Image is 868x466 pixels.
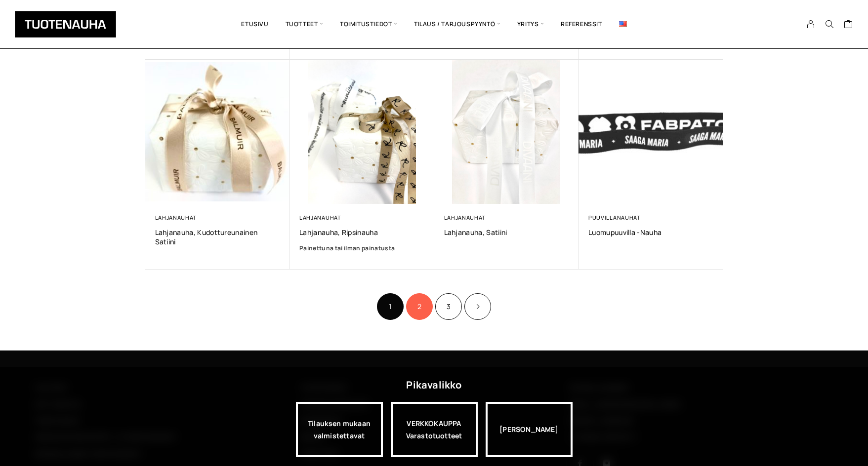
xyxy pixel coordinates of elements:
a: Lahjanauhat [155,214,197,221]
nav: Product Pagination [145,292,723,321]
a: Lahjanauha, kudottureunainen satiini [155,228,280,246]
span: Toimitustiedot [331,7,406,41]
a: My Account [801,20,821,29]
div: VERKKOKAUPPA Varastotuotteet [391,402,478,457]
a: VERKKOKAUPPAVarastotuotteet [391,402,478,457]
a: Referenssit [552,7,611,41]
div: Pikavalikko [406,376,461,394]
span: Yritys [509,7,552,41]
a: Luomupuuvilla -nauha [588,228,713,237]
a: Lahjanauha, ripsinauha [299,228,424,237]
a: Lahjanauhat [299,214,341,221]
a: Etusivu [233,7,277,41]
span: Sivu 1 [377,293,404,320]
img: English [619,21,627,27]
a: Painettuna tai ilman painatusta [299,243,424,253]
strong: Painettuna tai ilman painatusta [299,244,395,252]
a: Sivu 2 [406,293,433,320]
a: Tilauksen mukaan valmistettavat [296,402,383,457]
span: Tilaus / Tarjouspyyntö [406,7,509,41]
a: Sivu 3 [435,293,462,320]
a: Puuvillanauhat [588,214,641,221]
a: Lahjanauhat [444,214,486,221]
img: Tuotenauha Oy [15,11,116,38]
button: Search [820,20,839,29]
a: Cart [844,19,853,31]
a: Lahjanauha, satiini [444,228,569,237]
div: [PERSON_NAME] [486,402,573,457]
span: Tuotteet [277,7,331,41]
